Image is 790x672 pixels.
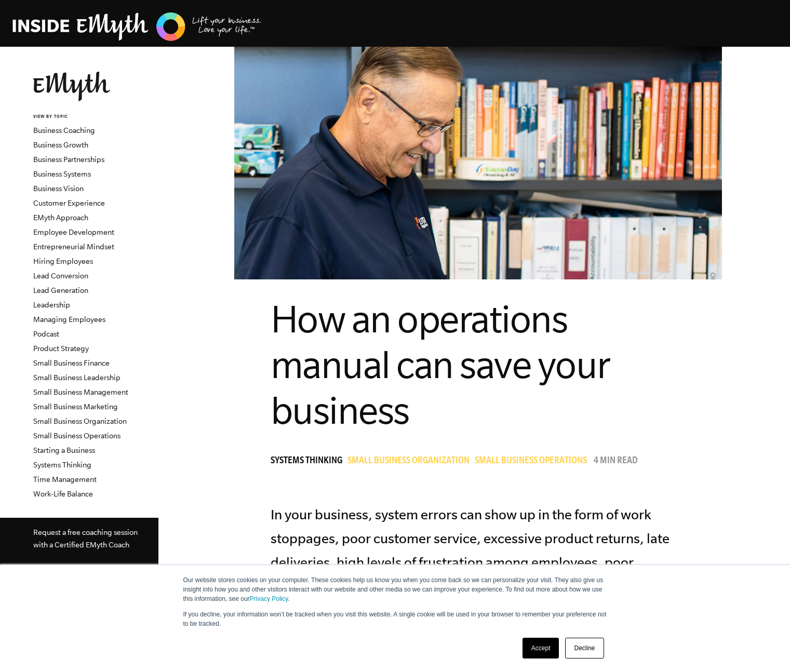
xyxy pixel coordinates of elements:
p: If you decline, your information won’t be tracked when you visit this website. A single cookie wi... [183,610,607,628]
a: Small Business Finance [33,359,110,367]
p: 4 min read [594,456,638,467]
a: Business Coaching [33,126,95,135]
a: Business Systems [33,170,91,178]
a: Small Business Operations [33,432,120,440]
a: Business Vision [33,184,84,193]
a: Product Strategy [33,344,89,353]
img: EMyth Business Coaching [12,11,262,43]
a: Entrepreneurial Mindset [33,243,114,251]
span: Small Business Operations [475,456,587,467]
p: Our website stores cookies on your computer. These cookies help us know you when you come back so... [183,575,607,603]
img: EMyth [33,72,110,101]
a: Podcast [33,330,59,338]
h6: VIEW BY TOPIC [33,114,158,120]
a: Business Partnerships [33,155,104,164]
span: How an operations manual can save your business [271,298,610,432]
a: Small Business Organization [347,456,475,467]
a: Time Management [33,475,97,483]
a: Small Business Marketing [33,402,118,411]
a: Accept [523,638,559,658]
span: Small Business Organization [347,456,470,467]
a: Small Business Management [33,388,128,396]
a: Small Business Organization [33,417,127,425]
a: Business Growth [33,141,88,149]
a: Small Business Operations [475,456,592,467]
a: Small Business Leadership [33,373,120,382]
p: Request a free coaching session with a Certified EMyth Coach [33,526,142,551]
a: Leadership [33,301,70,309]
a: Lead Conversion [33,272,88,280]
a: Hiring Employees [33,257,93,265]
a: Decline [565,638,604,658]
a: Starting a Business [33,446,95,454]
a: Employee Development [33,228,114,236]
a: Managing Employees [33,315,105,324]
a: EMyth Approach [33,213,88,222]
span: Systems Thinking [271,456,342,467]
a: Work-Life Balance [33,490,93,498]
a: Lead Generation [33,286,88,294]
a: Customer Experience [33,199,105,207]
a: Systems Thinking [271,456,347,467]
a: Systems Thinking [33,461,91,469]
a: Privacy Policy [250,595,288,602]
